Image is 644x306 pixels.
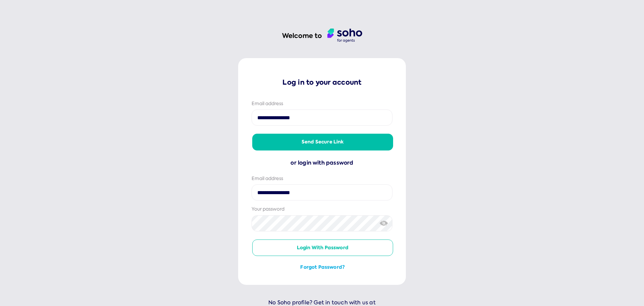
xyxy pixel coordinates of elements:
[252,175,392,182] div: Email address
[252,159,392,167] div: or login with password
[252,134,393,150] button: Send secure link
[252,239,393,256] button: Login with password
[327,29,362,43] img: agent logo
[252,78,392,87] p: Log in to your account
[282,31,322,40] h1: Welcome to
[252,100,392,107] div: Email address
[380,220,388,227] img: eye-crossed.svg
[252,264,393,271] button: Forgot password?
[252,206,392,213] div: Your password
